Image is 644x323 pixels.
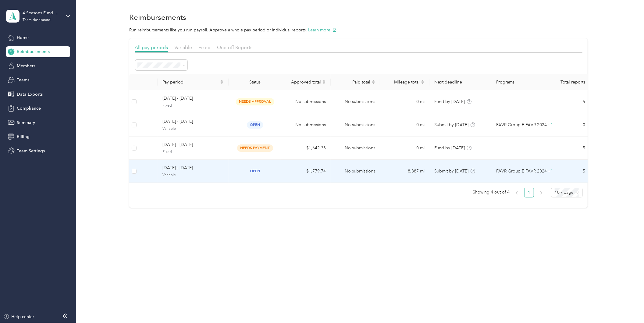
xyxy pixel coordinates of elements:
td: $1,642.33 [281,137,331,160]
span: caret-up [220,79,224,83]
span: 10 / page [555,188,579,197]
td: No submissions [281,90,331,113]
span: Team Settings [17,148,45,154]
li: 1 [524,188,534,197]
span: Data Exports [17,91,43,98]
span: caret-down [322,81,326,85]
span: [DATE] - [DATE] [162,118,224,125]
td: 0 mi [380,113,429,137]
span: Variable [174,44,192,50]
span: caret-up [372,79,375,83]
button: right [536,188,546,197]
td: 8,887 mi [380,160,429,183]
span: Showing 4 out of 4 [473,188,510,197]
th: Pay period [158,74,229,90]
span: Home [17,34,29,41]
span: caret-down [220,81,224,85]
td: 5 [553,90,590,113]
span: + 1 more [548,169,563,174]
td: 5 [553,137,590,160]
div: 4 Seasons Fund Raising [23,10,61,16]
span: Compliance [17,105,41,112]
span: Mileage total [385,80,420,85]
span: Pay period [162,80,219,85]
span: Summary [17,119,35,126]
a: 1 [525,188,534,197]
td: 0 [553,113,590,137]
span: Teams [17,77,29,83]
span: Paid total [336,80,370,85]
span: Submit by [DATE] [434,122,468,127]
span: needs payment [237,144,273,151]
td: No submissions [281,113,331,137]
td: 5 [553,160,590,183]
th: Programs [491,74,553,90]
h1: Reimbursements [129,14,186,20]
div: Status [233,80,276,85]
span: open [247,168,263,175]
span: Variable [162,126,224,132]
span: Fund by [DATE] [434,145,465,151]
span: Submit by [DATE] [434,169,468,174]
th: Mileage total [380,74,429,90]
span: right [539,191,543,195]
span: [DATE] - [DATE] [162,165,224,171]
div: Team dashboard [23,18,51,22]
span: caret-up [421,79,425,83]
span: caret-down [421,81,425,85]
td: No submissions [331,137,380,160]
span: FAVR Group E FAVR 2024 [496,168,547,175]
p: Run reimbursements like you run payroll. Approve a whole pay period or individual reports. [129,27,588,33]
span: Fixed [198,44,211,50]
button: Learn more [308,27,337,33]
div: Page Size [551,188,583,197]
span: Fixed [162,149,224,155]
span: Billing [17,133,30,140]
th: Next deadline [429,74,491,90]
span: [DATE] - [DATE] [162,141,224,148]
button: left [512,188,522,197]
td: 0 mi [380,90,429,113]
span: caret-down [372,81,375,85]
li: Previous Page [512,188,522,197]
span: Fund by [DATE] [434,99,465,104]
span: open [247,121,263,128]
span: left [515,191,519,195]
td: $1,779.74 [281,160,331,183]
span: Reimbursements [17,48,50,55]
th: Approved total [281,74,331,90]
span: needs approval [236,98,274,105]
td: 0 mi [380,137,429,160]
span: caret-up [322,79,326,83]
td: No submissions [331,160,380,183]
span: One-off Reports [217,44,252,50]
button: Help center [3,314,34,320]
span: Variable [162,172,224,178]
span: Approved total [286,80,321,85]
td: No submissions [331,90,380,113]
li: Next Page [536,188,546,197]
iframe: Everlance-gr Chat Button Frame [610,289,644,323]
th: Total reports [553,74,590,90]
span: FAVR Group E FAVR 2024 [496,122,547,128]
span: Members [17,63,35,69]
span: Fixed [162,103,224,108]
span: [DATE] - [DATE] [162,95,224,102]
span: All pay periods [135,44,168,50]
span: + 1 more [548,122,563,127]
th: Paid total [331,74,380,90]
td: No submissions [331,113,380,137]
